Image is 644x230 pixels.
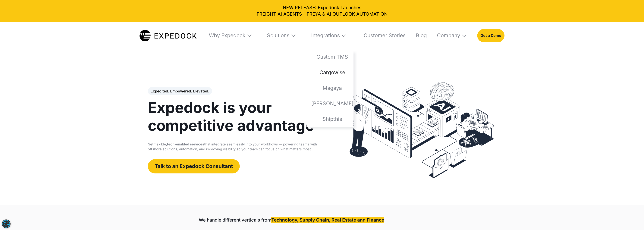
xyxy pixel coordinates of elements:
strong: We handle different verticals from [199,217,271,223]
a: FREIGHT AI AGENTS - FREYA & AI OUTLOOK AUTOMATION [5,11,639,17]
a: Blog [411,22,427,49]
h1: Expedock is your competitive advantage [148,99,329,134]
a: [PERSON_NAME] [306,96,353,111]
a: Magaya [306,80,353,96]
iframe: Chat Widget [625,212,644,230]
nav: Integrations [306,49,353,127]
div: Solutions [262,22,301,49]
a: Shipthis [306,111,353,127]
p: Get flexible, that integrate seamlessly into your workflows — powering teams with offshore soluti... [148,142,329,152]
div: Company [437,32,460,39]
a: Talk to an Expedock Consultant [148,159,240,173]
strong: Technology, Supply Chain, Real Estate and Finance [271,217,384,223]
div: NEW RELEASE: Expedock Launches [5,5,639,17]
div: Integrations [306,22,353,49]
div: Company [432,22,472,49]
strong: tech-enabled services [167,142,204,146]
div: Solutions [267,32,289,39]
a: Get a Demo [477,29,504,42]
div: Why Expedock [209,32,245,39]
div: Why Expedock [204,22,257,49]
a: Custom TMS [306,49,353,65]
a: Customer Stories [359,22,406,49]
div: Integrations [311,32,340,39]
a: Cargowise [306,65,353,80]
